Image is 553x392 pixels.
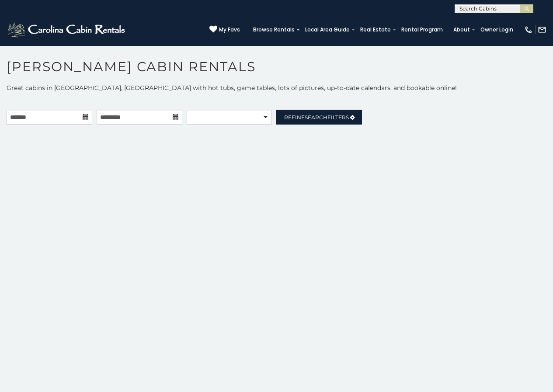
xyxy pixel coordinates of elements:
[449,24,474,36] a: About
[476,24,518,36] a: Owner Login
[305,114,327,121] span: Search
[209,25,240,34] a: My Favs
[219,26,240,34] span: My Favs
[356,24,395,36] a: Real Estate
[397,24,447,36] a: Rental Program
[249,24,299,36] a: Browse Rentals
[7,21,128,38] img: White-1-2.png
[538,25,546,34] img: mail-regular-white.png
[284,114,349,121] span: Refine Filters
[276,110,362,125] a: RefineSearchFilters
[524,25,533,34] img: phone-regular-white.png
[301,24,354,36] a: Local Area Guide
